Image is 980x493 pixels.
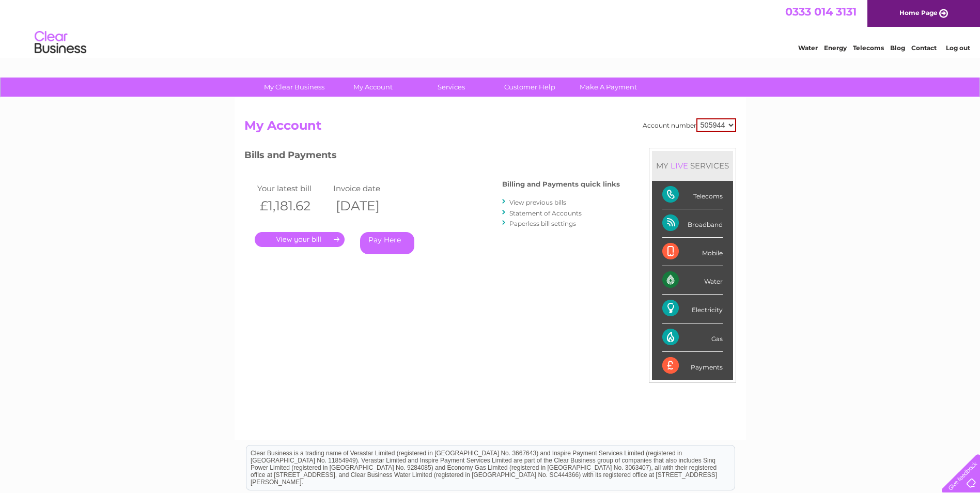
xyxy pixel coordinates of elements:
[853,44,884,52] a: Telecoms
[662,181,723,209] div: Telecoms
[652,151,733,180] div: MY SERVICES
[566,78,651,97] a: Make A Payment
[244,148,620,166] h3: Bills and Payments
[409,78,494,97] a: Services
[798,44,818,52] a: Water
[252,78,337,97] a: My Clear Business
[509,209,582,217] a: Statement of Accounts
[330,78,415,97] a: My Account
[662,323,723,352] div: Gas
[487,78,572,97] a: Customer Help
[662,266,723,295] div: Water
[246,6,735,50] div: Clear Business is a trading name of Verastar Limited (registered in [GEOGRAPHIC_DATA] No. 3667643...
[946,44,970,52] a: Log out
[331,195,407,217] th: [DATE]
[662,352,723,380] div: Payments
[662,238,723,266] div: Mobile
[509,198,566,206] a: View previous bills
[911,44,937,52] a: Contact
[668,161,690,171] div: LIVE
[244,118,736,138] h2: My Account
[662,295,723,323] div: Electricity
[34,27,87,58] img: logo.png
[509,220,576,227] a: Paperless bill settings
[360,232,414,254] a: Pay Here
[785,5,857,18] a: 0333 014 3131
[255,181,331,195] td: Your latest bill
[502,180,620,188] h4: Billing and Payments quick links
[255,195,331,217] th: £1,181.62
[824,44,847,52] a: Energy
[643,118,736,132] div: Account number
[662,209,723,238] div: Broadband
[255,232,345,247] a: .
[890,44,905,52] a: Blog
[331,181,407,195] td: Invoice date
